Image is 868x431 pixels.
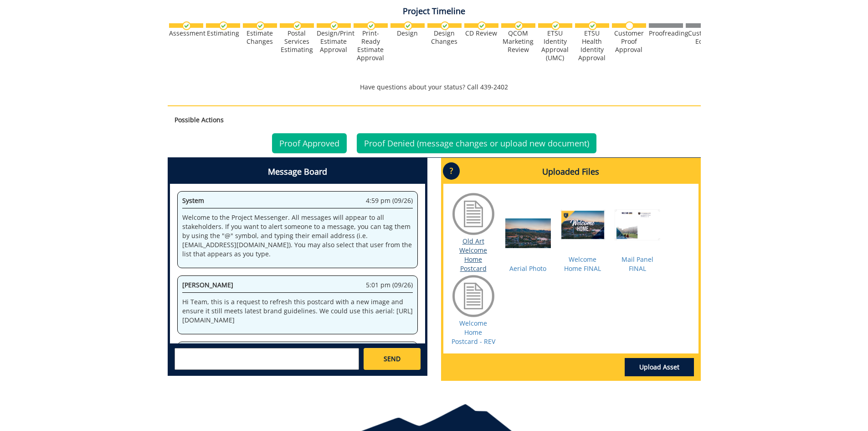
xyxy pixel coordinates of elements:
div: Estimate Changes [243,29,277,46]
img: checkmark [404,21,412,30]
div: Customer Edits [686,29,720,46]
img: checkmark [478,21,486,30]
a: Welcome Home FINAL [564,255,601,273]
img: checkmark [551,21,560,30]
span: 4:59 pm (09/26) [366,196,413,205]
a: SEND [364,348,420,370]
a: Proof Denied (message changes or upload new document) [357,133,596,153]
a: Welcome Home Postcard - REV [452,319,495,346]
img: checkmark [219,21,228,30]
span: 5:01 pm (09/26) [366,280,413,290]
p: ? [443,162,460,180]
a: Aerial Photo [509,264,546,273]
h4: Uploaded Files [443,160,699,184]
textarea: messageToSend [175,348,359,370]
div: Design/Print Estimate Approval [317,29,351,54]
img: no [625,21,634,30]
a: Old Art Welcome Home Postcard [459,237,487,273]
a: Upload Asset [625,358,694,376]
div: Design Changes [427,29,462,46]
div: Design [390,29,425,37]
strong: Possible Actions [175,115,224,124]
div: Postal Services Estimating [280,29,314,54]
img: checkmark [441,21,449,30]
h4: Message Board [170,160,425,184]
div: Assessment [169,29,203,37]
img: checkmark [330,21,339,30]
img: checkmark [256,21,265,30]
div: Proofreading [649,29,683,37]
p: Hi Team, this is a request to refresh this postcard with a new image and ensure it still meets la... [182,297,413,325]
span: System [182,196,204,205]
span: SEND [384,354,401,363]
p: Welcome to the Project Messenger. All messages will appear to all stakeholders. If you want to al... [182,213,413,259]
img: checkmark [367,21,375,30]
div: QCOM Marketing Review [501,29,535,54]
span: [PERSON_NAME] [182,280,233,289]
div: ETSU Health Identity Approval [575,29,609,62]
div: Estimating [206,29,240,37]
div: Customer Proof Approval [612,29,646,54]
img: checkmark [293,21,302,30]
a: Mail Panel FINAL [621,255,653,273]
h4: Project Timeline [168,7,701,16]
img: checkmark [588,21,597,30]
p: Have questions about your status? Call 439-2402 [168,83,701,92]
img: checkmark [182,21,191,30]
img: checkmark [514,21,523,30]
a: Proof Approved [272,133,347,153]
div: CD Review [464,29,498,37]
div: Print-Ready Estimate Approval [354,29,388,62]
div: ETSU Identity Approval (UMC) [538,29,572,62]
